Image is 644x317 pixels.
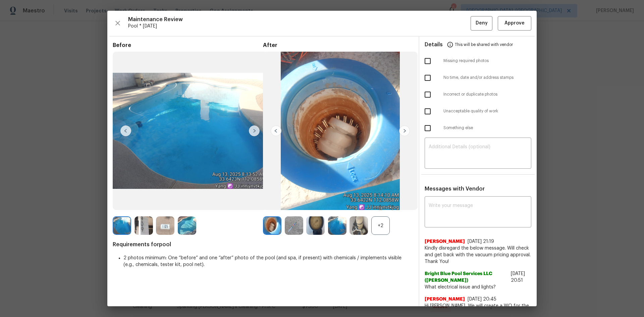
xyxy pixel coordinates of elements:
[271,125,281,136] img: left-chevron-button-url
[128,23,471,30] span: Pool * [DATE]
[425,296,465,303] span: [PERSON_NAME]
[425,37,443,53] span: Details
[425,303,531,316] span: Hi [PERSON_NAME], We will create a WO for the electrical issue and lights, Thank You!
[419,53,537,69] div: Missing required photos
[425,186,485,192] span: Messages with Vendor
[120,125,131,136] img: left-chevron-button-url
[263,42,413,49] span: After
[471,16,492,31] button: Deny
[443,92,531,97] span: Incorrect or duplicate photos
[113,42,263,49] span: Before
[443,75,531,81] span: No time, date and/or address stamps
[419,69,537,86] div: No time, date and/or address stamps
[468,297,496,302] span: [DATE] 20:45
[249,125,260,136] img: right-chevron-button-url
[476,19,488,28] span: Deny
[128,16,471,23] span: Maintenance Review
[419,103,537,120] div: Unacceptable quality of work
[443,58,531,64] span: Missing required photos
[511,271,525,283] span: [DATE] 20:51
[425,270,508,284] span: Bright Blue Pool Services LLC ([PERSON_NAME])
[399,125,410,136] img: right-chevron-button-url
[468,239,494,244] span: [DATE] 21:19
[425,238,465,245] span: [PERSON_NAME]
[498,16,531,31] button: Approve
[425,245,531,265] span: Kindly disregard the below message. Will check and get back with the vacuum pricing approval. Tha...
[371,216,390,235] div: +2
[425,284,531,290] span: What electrical issue and lights?
[443,125,531,131] span: Something else
[123,255,413,268] li: 2 photos minimum: One “before” and one “after” photo of the pool (and spa, if present) with chemi...
[504,19,525,28] span: Approve
[113,241,413,248] span: Requirements for pool
[419,120,537,137] div: Something else
[419,86,537,103] div: Incorrect or duplicate photos
[455,37,513,53] span: This will be shared with vendor
[443,108,531,114] span: Unacceptable quality of work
